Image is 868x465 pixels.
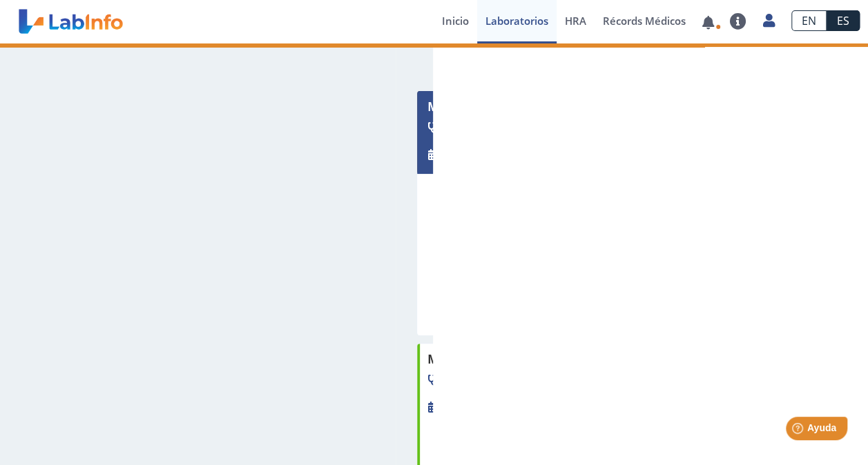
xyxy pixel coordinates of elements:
[565,14,586,28] span: HRA
[427,350,633,369] span: Metro Pavia Clinic Aguadilla
[427,98,633,117] span: Metro Pavia Clinic Aguadilla
[745,411,853,450] iframe: Help widget launcher
[827,10,860,31] a: ES
[791,10,827,31] a: EN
